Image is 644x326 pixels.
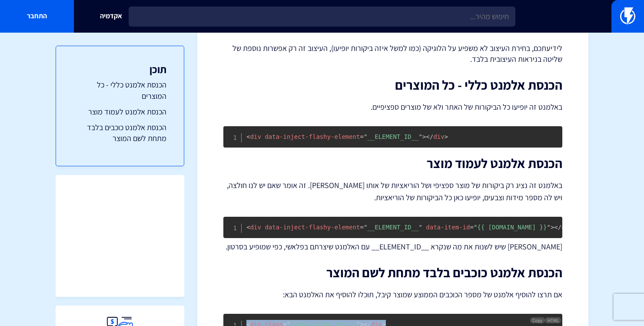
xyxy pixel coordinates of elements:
span: __ELEMENT_ID__ [360,224,422,231]
span: __ELEMENT_ID__ [360,133,422,140]
span: = [360,133,364,140]
span: " [418,224,422,231]
h2: הכנסת אלמנט לעמוד מוצר [223,156,562,171]
h3: תוכן [73,64,166,75]
a: הכנסת אלמנט כוכבים בלבד מתחת לשם המוצר [73,122,166,144]
span: " [364,133,367,140]
p: באלמנט זה נציג רק ביקורות של מוצר ספציפי ושל הוריאציות של אותו [PERSON_NAME]. זה אומר שאם יש לנו ... [223,179,562,204]
p: [PERSON_NAME] שיש לשנות את מה שנקרא __ELEMENT_ID__ עם האלמנט שיצרתם בפלאשי, כפי שמופיע בסרטון. [223,241,562,252]
span: < [246,224,250,231]
span: div [246,224,261,231]
span: data-inject-flashy-element [265,224,360,231]
span: < [246,133,250,140]
span: Copy [532,317,542,323]
span: = [470,224,473,231]
a: הכנסת אלמנט כללי - כל המוצרים [73,79,166,101]
span: " [474,224,477,231]
span: " [364,224,367,231]
span: = [360,224,364,231]
a: הכנסת אלמנט לעמוד מוצר [73,106,166,118]
span: > [551,224,554,231]
span: div [554,224,572,231]
p: לידיעתכם, בחירת העיצוב לא משפיע על הלוגיקה (כמו למשל איזה ביקורות יופיעו), העיצוב זה רק אפשרות נו... [223,43,562,65]
p: אם תרצו להוסיף אלמנט של מספר הכוכבים הממוצע שמוצר קיבל, תוכלו להוסיף את האלמנט הבא: [223,289,562,301]
span: " [418,133,422,140]
span: data-inject-flashy-element [265,133,360,140]
p: באלמנט זה יופיעו כל הביקורות של האתר ולא של מוצרים ספציפיים. [223,101,562,113]
button: Copy [530,317,545,323]
span: div [426,133,444,140]
input: חיפוש מהיר... [129,7,515,27]
span: > [422,133,426,140]
span: </ [554,224,561,231]
span: div [246,133,261,140]
span: > [444,133,448,140]
h2: הכנסת אלמנט כללי - כל המוצרים [223,78,562,92]
span: HTML [545,317,561,323]
span: {{ [DOMAIN_NAME] }} [470,224,550,231]
span: data-item-id [426,224,470,231]
span: </ [426,133,433,140]
h2: הכנסת אלמנט כוכבים בלבד מתחת לשם המוצר [223,266,562,280]
span: " [547,224,550,231]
